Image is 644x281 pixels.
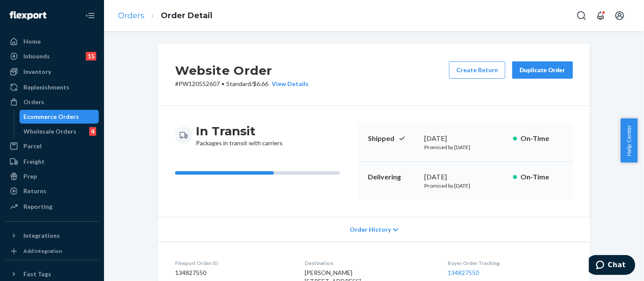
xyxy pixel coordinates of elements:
[23,52,50,61] div: Inbounds
[5,184,99,198] a: Returns
[175,259,291,267] dt: Flexport Order ID
[520,172,563,182] p: On-Time
[23,187,46,195] div: Returns
[5,139,99,153] a: Parcel
[89,127,96,136] div: 4
[23,142,42,150] div: Parcel
[81,7,99,24] button: Close Navigation
[448,269,479,276] a: 134827550
[305,259,434,267] dt: Destination
[20,110,99,124] a: Ecommerce Orders
[592,7,609,24] button: Open notifications
[268,80,309,88] button: View Details
[23,37,41,46] div: Home
[5,49,99,63] a: Inbounds15
[196,123,283,139] h3: In Transit
[23,270,51,278] div: Fast Tags
[350,225,391,234] span: Order History
[573,7,590,24] button: Open Search Box
[24,127,77,136] div: Wholesale Orders
[448,259,573,267] dt: Buyer Order Tracking
[449,61,505,79] button: Create Return
[24,112,79,121] div: Ecommerce Orders
[589,255,635,277] iframe: Opens a widget where you can chat to one of our agents
[175,80,309,88] p: # PW120552607 / $6.66
[5,200,99,214] a: Reporting
[226,80,251,87] span: Standard
[23,98,44,106] div: Orders
[10,11,46,20] img: Flexport logo
[20,125,99,138] a: Wholesale Orders4
[23,172,37,181] div: Prep
[118,11,144,20] a: Orders
[611,7,628,24] button: Open account menu
[368,172,417,182] p: Delivering
[520,134,563,144] p: On-Time
[368,134,417,144] p: Shipped
[512,61,573,79] button: Duplicate Order
[520,66,566,74] div: Duplicate Order
[86,52,96,61] div: 15
[621,118,637,163] button: Help Center
[5,229,99,243] button: Integrations
[5,267,99,281] button: Fast Tags
[5,80,99,94] a: Replenishments
[5,95,99,109] a: Orders
[23,157,45,166] div: Freight
[424,144,506,151] p: Promised by [DATE]
[5,246,99,256] a: Add Integration
[161,11,212,20] a: Order Detail
[424,172,506,182] div: [DATE]
[221,80,224,87] span: •
[5,65,99,79] a: Inventory
[5,35,99,48] a: Home
[424,134,506,144] div: [DATE]
[23,247,62,255] div: Add Integration
[23,67,51,76] div: Inventory
[424,182,506,189] p: Promised by [DATE]
[175,268,291,277] dd: 134827550
[23,202,52,211] div: Reporting
[23,231,60,240] div: Integrations
[5,169,99,183] a: Prep
[23,83,69,92] div: Replenishments
[175,61,309,80] h2: Website Order
[5,155,99,169] a: Freight
[111,3,219,29] ol: breadcrumbs
[196,123,283,147] div: Packages in transit with carriers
